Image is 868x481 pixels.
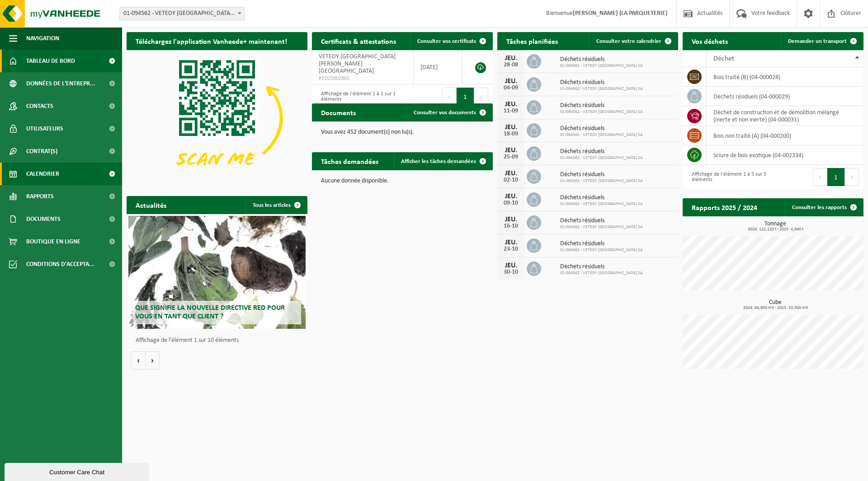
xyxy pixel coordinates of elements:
a: Que signifie la nouvelle directive RED pour vous en tant que client ? [128,216,306,329]
span: Afficher les tâches demandées [401,159,476,164]
button: 1 [827,168,845,186]
span: Déchets résiduels [560,102,643,109]
span: 01-094562 - VETEDY [GEOGRAPHIC_DATA] SA [560,178,643,184]
div: JEU. [502,78,520,85]
p: Aucune donnée disponible. [321,178,484,184]
span: Données de l'entrepr... [26,72,95,95]
a: Consulter les rapports [785,198,863,216]
div: JEU. [502,124,520,131]
span: 01-094562 - VETEDY [GEOGRAPHIC_DATA] SA [560,109,643,115]
span: 01-094562 - VETEDY BELGIUM SA - ARLON [119,7,245,20]
div: 16-10 [502,223,520,229]
button: Previous [442,88,457,106]
div: 28-08 [502,62,520,68]
h3: Cube [687,299,863,310]
img: Download de VHEPlus App [127,50,307,186]
p: Vous avez 452 document(s) non lu(s). [321,129,484,135]
h2: Tâches planifiées [497,32,567,50]
span: 01-094562 - VETEDY BELGIUM SA - ARLON [120,7,244,20]
a: Demander un transport [781,32,863,50]
span: 01-094562 - VETEDY [GEOGRAPHIC_DATA] SA [560,63,643,69]
iframe: chat widget [5,461,151,481]
h3: Tonnage [687,221,863,232]
div: 09-10 [502,200,520,206]
h2: Vos déchets [683,32,737,50]
span: Déchets résiduels [560,56,643,63]
h2: Certificats & attestations [312,32,405,50]
span: 01-094562 - VETEDY [GEOGRAPHIC_DATA] SA [560,86,643,92]
span: Conditions d'accepta... [26,253,94,276]
span: Déchets résiduels [560,148,643,155]
span: Déchets résiduels [560,125,643,132]
span: Consulter votre calendrier [596,38,661,44]
span: Utilisateurs [26,117,63,140]
span: 01-094562 - VETEDY [GEOGRAPHIC_DATA] SA [560,132,643,138]
button: Next [845,168,859,186]
button: Next [474,88,488,106]
h2: Tâches demandées [312,152,387,170]
span: Déchets résiduels [560,79,643,86]
div: JEU. [502,193,520,200]
span: Demander un transport [788,38,847,44]
div: 30-10 [502,269,520,276]
td: déchet de construction et de démolition mélangé (inerte et non inerte) (04-000031) [707,106,863,126]
span: Déchets résiduels [560,263,643,271]
strong: [PERSON_NAME] (LA PARQUETERIE) [573,10,667,17]
h2: Actualités [127,196,175,214]
span: Déchets résiduels [560,194,643,201]
button: Previous [813,168,827,186]
div: 04-09 [502,85,520,91]
h2: Téléchargez l'application Vanheede+ maintenant! [127,32,296,50]
h2: Documents [312,103,365,121]
td: bois non traité (A) (04-000200) [707,126,863,145]
p: Affichage de l'élément 1 sur 10 éléments [136,337,303,344]
div: JEU. [502,55,520,62]
span: Rapports [26,185,54,208]
span: 01-094562 - VETEDY [GEOGRAPHIC_DATA] SA [560,201,643,207]
a: Consulter vos documents [406,103,492,121]
td: bois traité (B) (04-000028) [707,67,863,87]
button: Vorige [131,351,146,369]
td: déchets résiduels (04-000029) [707,87,863,106]
span: 2024: 64,900 m3 - 2025: 33,000 m3 [687,306,863,310]
span: 01-094562 - VETEDY [GEOGRAPHIC_DATA] SA [560,224,643,230]
td: sciure de bois exotique (04-002334) [707,145,863,165]
a: Consulter vos certificats [410,32,492,50]
span: Déchets résiduels [560,217,643,224]
span: 01-094562 - VETEDY [GEOGRAPHIC_DATA] SA [560,155,643,161]
div: Affichage de l'élément 1 à 5 sur 5 éléments [687,167,769,187]
div: JEU. [502,216,520,223]
span: VETEDY [GEOGRAPHIC_DATA] [PERSON_NAME][GEOGRAPHIC_DATA] [319,53,396,75]
button: 1 [457,88,474,106]
span: Déchets résiduels [560,240,643,248]
span: Déchet [713,55,734,62]
a: Tous les articles [245,196,307,214]
div: 11-09 [502,108,520,114]
span: Boutique en ligne [26,230,80,253]
a: Consulter votre calendrier [589,32,677,50]
div: Affichage de l'élément 1 à 1 sur 1 éléments [316,87,398,107]
span: Tableau de bord [26,50,75,72]
span: 01-094562 - VETEDY [GEOGRAPHIC_DATA] SA [560,271,643,276]
div: 23-10 [502,246,520,252]
span: Contrat(s) [26,140,57,163]
span: Consulter vos documents [414,110,476,116]
div: JEU. [502,170,520,177]
span: Documents [26,208,61,230]
div: JEU. [502,239,520,246]
button: Volgende [146,351,160,369]
div: 18-09 [502,131,520,137]
span: Déchets résiduels [560,171,643,178]
a: Afficher les tâches demandées [394,152,492,170]
span: 01-094562 - VETEDY [GEOGRAPHIC_DATA] SA [560,248,643,253]
div: 25-09 [502,154,520,160]
div: JEU. [502,101,520,108]
span: Contacts [26,95,53,117]
span: Que signifie la nouvelle directive RED pour vous en tant que client ? [135,304,285,320]
div: 02-10 [502,177,520,183]
span: 2024: 122,120 t - 2025: 4,940 t [687,227,863,232]
span: Navigation [26,27,59,50]
div: JEU. [502,262,520,269]
td: [DATE] [414,50,463,84]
